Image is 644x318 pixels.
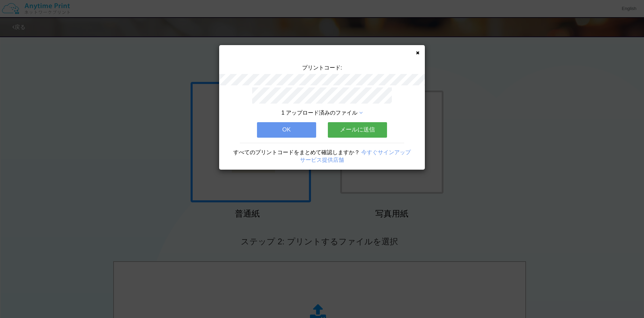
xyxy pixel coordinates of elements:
button: メールに送信 [328,122,387,137]
span: すべてのプリントコードをまとめて確認しますか？ [233,149,360,155]
button: OK [257,122,316,137]
span: 1 アップロード済みのファイル [281,110,357,116]
span: プリントコード: [302,65,342,71]
a: サービス提供店舗 [300,157,344,163]
a: 今すぐサインアップ [361,149,411,155]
